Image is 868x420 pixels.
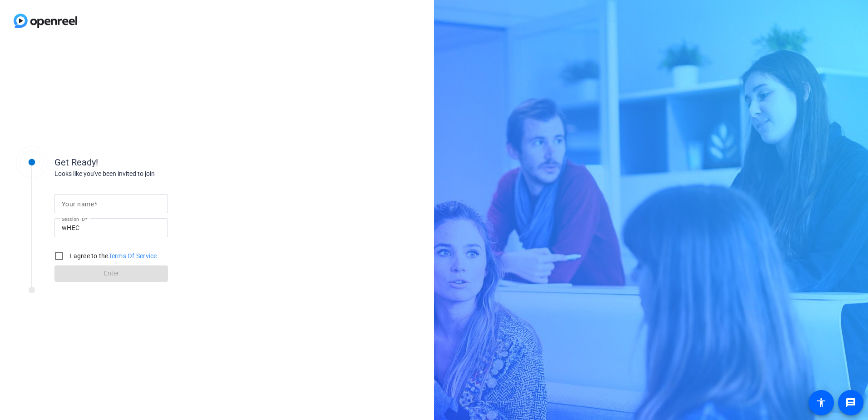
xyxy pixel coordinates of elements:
label: I agree to the [68,251,157,260]
div: Get Ready! [54,155,236,169]
div: Looks like you've been invited to join [54,169,236,179]
mat-label: Your name [62,200,94,208]
mat-icon: message [845,397,856,408]
mat-label: Session ID [62,216,85,222]
mat-icon: accessibility [816,397,827,408]
a: Terms Of Service [108,252,157,260]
